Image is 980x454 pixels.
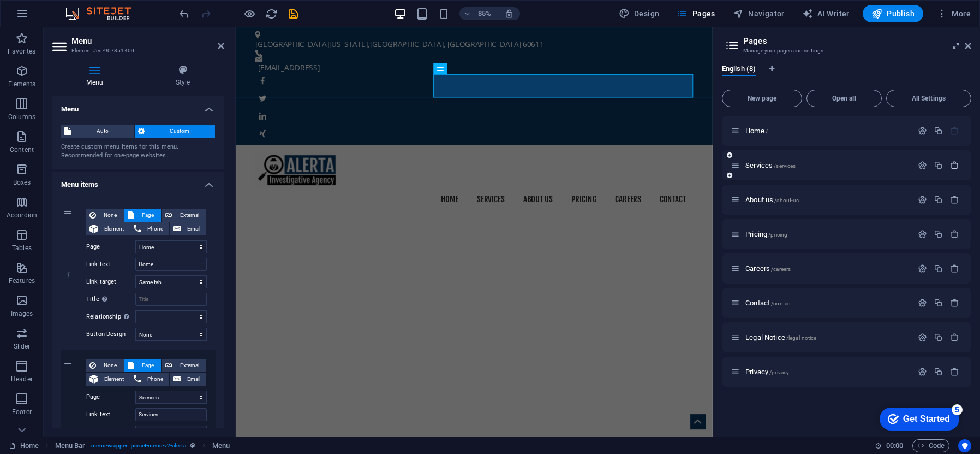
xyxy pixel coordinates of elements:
span: English (8) [722,62,756,78]
input: Title [135,293,207,306]
span: Click to open page [745,127,768,135]
div: Contact/contact [742,299,912,306]
div: Duplicate [934,298,943,308]
div: Duplicate [934,126,943,135]
p: Slider [14,342,31,351]
span: Click to open page [745,299,792,307]
button: Open all [806,90,882,107]
label: Title [86,293,135,306]
button: None [86,359,124,372]
div: Language Tabs [722,64,971,85]
em: 2 [60,426,76,435]
p: Features [9,276,35,285]
button: Publish [863,5,923,22]
button: Page [124,359,161,372]
span: Click to open page [745,333,816,341]
span: None [99,209,121,222]
span: Click to open page [745,230,787,238]
div: Settings [918,367,927,376]
div: Get Started 5 items remaining, 0% complete [9,5,88,28]
button: More [932,5,975,22]
button: Element [86,222,130,235]
p: Boxes [13,178,31,187]
div: Remove [950,195,959,204]
button: New page [722,90,802,107]
p: Favorites [8,47,35,56]
span: Open all [811,95,877,102]
div: About us/about-us [742,196,912,203]
button: Phone [130,222,169,235]
div: Home/ [742,127,912,134]
h2: Menu [71,36,224,46]
div: Settings [918,298,927,308]
a: Click to cancel selection. Double-click to open Pages [9,439,39,452]
div: 5 [81,2,92,13]
p: Header [11,375,33,384]
span: /services [774,163,796,169]
div: Careers/careers [742,265,912,272]
label: Link text [86,408,135,421]
div: Remove [950,333,959,342]
span: AI Writer [802,8,850,19]
h6: Session time [875,439,904,452]
div: Duplicate [934,333,943,342]
span: / [766,128,768,134]
span: Click to select. Double-click to edit [212,439,230,452]
span: Phone [145,373,166,386]
div: Privacy/privacy [742,368,912,375]
button: Click here to leave preview mode and continue editing [243,7,256,20]
button: Email [170,222,206,235]
h2: Pages [743,36,971,46]
i: Save (Ctrl+S) [287,8,300,20]
span: External [176,359,203,372]
h4: Menu [52,64,141,87]
label: Relationship [86,310,135,323]
button: undo [177,7,190,20]
button: AI Writer [798,5,854,22]
em: 1 [60,270,76,279]
label: Page [86,240,135,253]
span: : [894,441,895,450]
div: Pricing/pricing [742,231,912,238]
div: Remove [950,229,959,239]
span: /legal-notice [786,335,817,341]
span: None [99,359,121,372]
p: Elements [8,80,36,89]
p: Tables [12,244,32,252]
h6: 85% [476,7,493,20]
span: External [176,209,203,222]
span: All Settings [891,95,966,102]
div: Remove [950,367,959,376]
button: save [286,7,300,20]
button: 85% [459,7,498,20]
h4: Menu items [52,172,224,191]
button: Navigator [728,5,789,22]
i: This element is a customizable preset [190,443,195,449]
h3: Element #ed-907851400 [71,46,202,56]
button: None [86,209,124,222]
h3: Manage your pages and settings [743,46,949,56]
div: Duplicate [934,229,943,239]
p: Accordion [7,211,37,220]
label: Page [86,391,135,404]
span: Pages [677,8,715,19]
span: Click to open page [745,161,796,169]
span: Phone [145,222,166,235]
input: Link text... [135,258,207,271]
button: Pages [672,5,719,22]
span: Page [138,209,158,222]
div: Duplicate [934,264,943,273]
i: On resize automatically adjust zoom level to fit chosen device. [504,9,514,19]
div: Duplicate [934,367,943,376]
span: Auto [74,125,131,138]
span: More [936,8,971,19]
button: Element [86,373,130,386]
p: Content [10,145,34,154]
div: Settings [918,126,927,135]
button: Design [614,5,664,22]
span: Click to select. Double-click to edit [55,439,86,452]
span: Design [619,8,660,19]
button: External [162,359,206,372]
button: Auto [61,125,134,138]
button: Email [170,373,206,386]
